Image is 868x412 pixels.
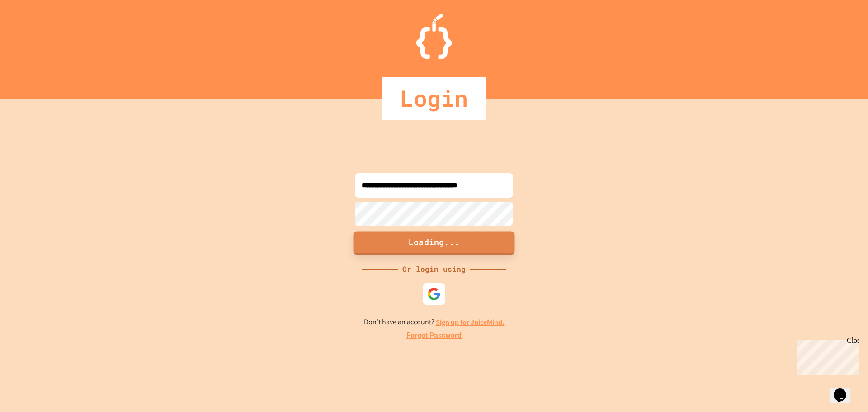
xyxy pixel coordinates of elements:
a: Forgot Password [406,330,462,341]
div: Chat with us now!Close [4,4,62,57]
p: Don't have an account? [364,317,505,328]
img: Logo.svg [416,14,452,59]
div: Or login using [398,264,470,275]
div: Login [382,77,486,120]
iframe: chat widget [793,336,859,375]
button: Loading... [354,231,515,255]
iframe: chat widget [830,376,859,403]
a: Sign up for JuiceMind. [436,317,505,327]
img: google-icon.svg [427,287,441,301]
